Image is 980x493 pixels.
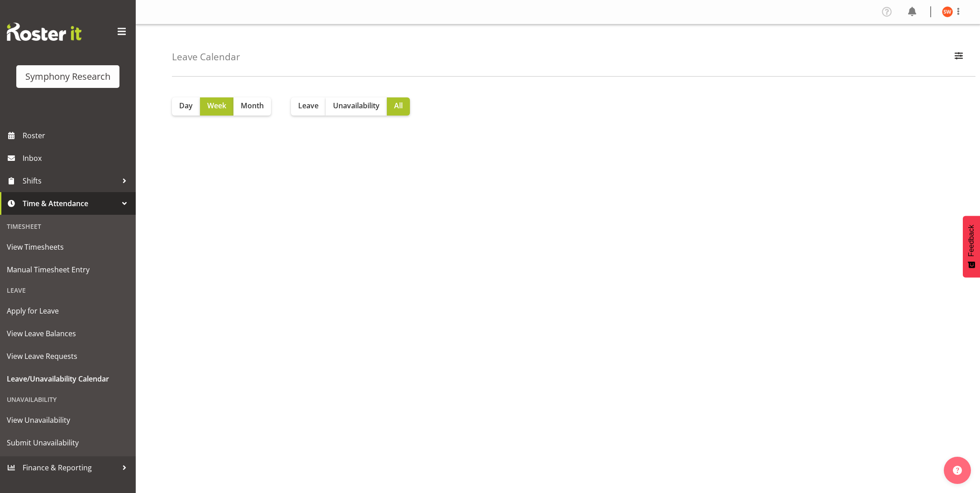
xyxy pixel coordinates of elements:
span: Day [179,100,193,111]
span: Finance & Reporting [23,461,118,474]
span: Time & Attendance [23,197,118,210]
div: Leave [2,281,133,300]
a: View Leave Balances [2,322,133,345]
button: All [387,97,410,116]
span: Leave [298,100,319,111]
button: Leave [291,97,326,116]
button: Feedback - Show survey [963,216,980,277]
span: Unavailability [333,100,380,111]
a: View Unavailability [2,409,133,431]
button: Day [172,97,200,116]
img: shannon-whelan11890.jpg [942,6,953,17]
h4: Leave Calendar [172,52,240,62]
button: Week [200,97,233,116]
a: Leave/Unavailability Calendar [2,367,133,390]
span: Shifts [23,174,118,188]
button: Filter Employees [949,47,968,67]
span: Month [241,100,264,111]
a: Manual Timesheet Entry [2,258,133,281]
img: Rosterit website logo [7,23,81,41]
span: Apply for Leave [7,304,129,318]
span: Manual Timesheet Entry [7,263,129,276]
span: View Leave Requests [7,349,129,363]
img: help-xxl-2.png [953,466,962,475]
span: Week [207,100,226,111]
span: View Unavailability [7,413,129,427]
span: All [394,100,403,111]
span: Inbox [23,151,131,165]
button: Month [233,97,271,116]
span: Leave/Unavailability Calendar [7,372,129,386]
span: Feedback [967,225,975,256]
a: View Timesheets [2,236,133,258]
button: Unavailability [326,97,387,116]
a: Submit Unavailability [2,431,133,454]
span: Roster [23,129,131,142]
span: View Leave Balances [7,327,129,340]
div: Unavailability [2,390,133,409]
a: Apply for Leave [2,300,133,322]
div: Timesheet [2,217,133,236]
span: View Timesheets [7,240,129,254]
a: View Leave Requests [2,345,133,367]
div: Symphony Research [25,70,110,83]
span: Submit Unavailability [7,436,129,449]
